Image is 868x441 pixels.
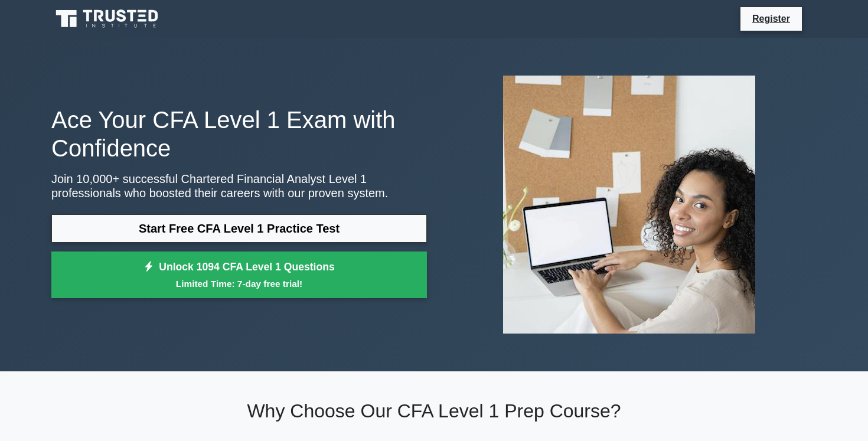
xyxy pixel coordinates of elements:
small: Limited Time: 7-day free trial! [66,277,412,290]
a: Unlock 1094 CFA Level 1 QuestionsLimited Time: 7-day free trial! [51,251,427,299]
a: Start Free CFA Level 1 Practice Test [51,214,427,243]
p: Join 10,000+ successful Chartered Financial Analyst Level 1 professionals who boosted their caree... [51,172,427,200]
h1: Ace Your CFA Level 1 Exam with Confidence [51,106,427,162]
h2: Why Choose Our CFA Level 1 Prep Course? [51,400,817,422]
a: Register [745,11,797,26]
